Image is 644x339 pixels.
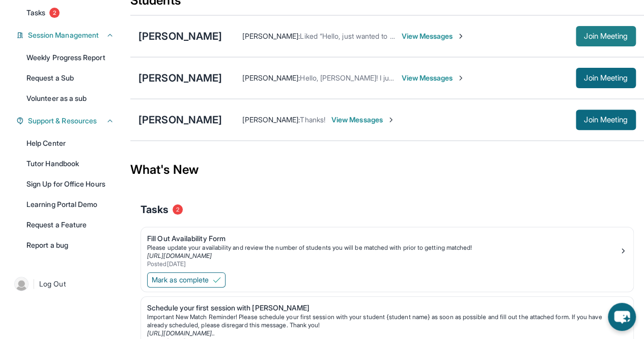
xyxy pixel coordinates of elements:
span: [PERSON_NAME] : [242,115,300,124]
a: [URL][DOMAIN_NAME] [147,252,212,259]
span: Join Meeting [584,33,628,39]
span: Support & Resources [28,116,97,126]
span: 2 [49,8,60,18]
span: | [33,278,35,290]
div: Posted [DATE] [147,260,619,268]
a: Request a Feature [20,216,120,234]
span: View Messages [401,31,465,41]
div: Please update your availability and review the number of students you will be matched with prior ... [147,244,619,252]
a: Request a Sub [20,69,120,87]
img: Chevron-Right [457,74,465,82]
div: Important New Match Reminder! Please schedule your first session with your student {student name}... [147,313,619,329]
span: Session Management [28,30,99,40]
div: Schedule your first session with [PERSON_NAME] [147,303,619,313]
a: Tutor Handbook [20,154,120,173]
span: [PERSON_NAME] : [242,73,300,82]
img: user-img [14,277,29,291]
button: Join Meeting [576,110,636,130]
span: Join Meeting [584,117,628,123]
span: Mark as complete [152,275,209,285]
div: What's New [130,147,644,192]
span: Log Out [39,279,66,289]
button: Support & Resources [24,116,114,126]
span: View Messages [401,73,465,83]
span: Join Meeting [584,75,628,81]
a: Learning Portal Demo [20,195,120,214]
a: Sign Up for Office Hours [20,175,120,193]
span: Tasks [26,8,45,18]
div: Fill Out Availability Form [147,233,619,244]
span: 2 [173,204,183,215]
button: Join Meeting [576,68,636,88]
a: Fill Out Availability FormPlease update your availability and review the number of students you w... [141,227,633,270]
span: Thanks! [300,115,325,124]
a: [URL][DOMAIN_NAME].. [147,329,215,337]
a: Report a bug [20,236,120,254]
img: Mark as complete [213,276,221,284]
a: Volunteer as a sub [20,89,120,108]
div: [PERSON_NAME] [138,113,222,127]
span: View Messages [331,115,395,125]
button: Session Management [24,30,114,40]
span: Tasks [141,202,169,217]
span: [PERSON_NAME] : [242,32,300,40]
img: Chevron-Right [457,32,465,40]
a: Help Center [20,134,120,152]
a: |Log Out [10,273,120,295]
a: Weekly Progress Report [20,48,120,67]
button: chat-button [608,303,636,331]
div: [PERSON_NAME] [138,71,222,85]
img: Chevron-Right [387,116,395,124]
button: Mark as complete [147,272,226,288]
button: Join Meeting [576,26,636,46]
div: [PERSON_NAME] [138,29,222,43]
a: Tasks2 [20,4,120,22]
